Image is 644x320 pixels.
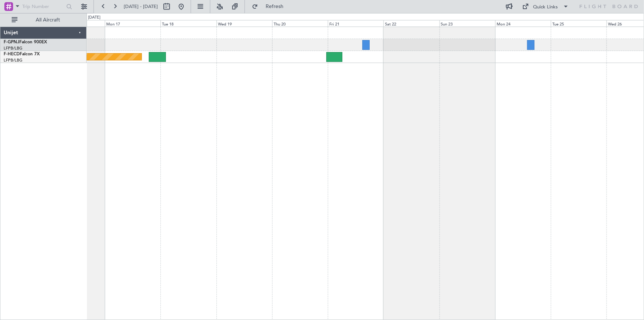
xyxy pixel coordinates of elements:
a: F-HECDFalcon 7X [4,52,40,56]
div: Mon 17 [105,20,160,27]
div: Mon 24 [495,20,551,27]
button: Quick Links [519,1,573,12]
div: Tue 25 [551,20,607,27]
div: Quick Links [533,4,558,11]
div: Sat 22 [383,20,439,27]
span: All Aircraft [19,17,77,23]
span: Refresh [259,4,290,9]
span: [DATE] - [DATE] [124,3,158,10]
div: Thu 20 [272,20,328,27]
span: F-HECD [4,52,20,56]
button: Refresh [249,1,292,12]
div: Tue 18 [160,20,216,27]
button: All Aircraft [8,14,79,26]
span: F-GPNJ [4,40,19,44]
a: F-GPNJFalcon 900EX [4,40,47,44]
div: Sun 23 [440,20,495,27]
div: Wed 19 [216,20,272,27]
input: Trip Number [22,1,64,12]
div: Fri 21 [328,20,383,27]
div: [DATE] [88,15,100,21]
a: LFPB/LBG [4,58,23,63]
a: LFPB/LBG [4,46,23,51]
